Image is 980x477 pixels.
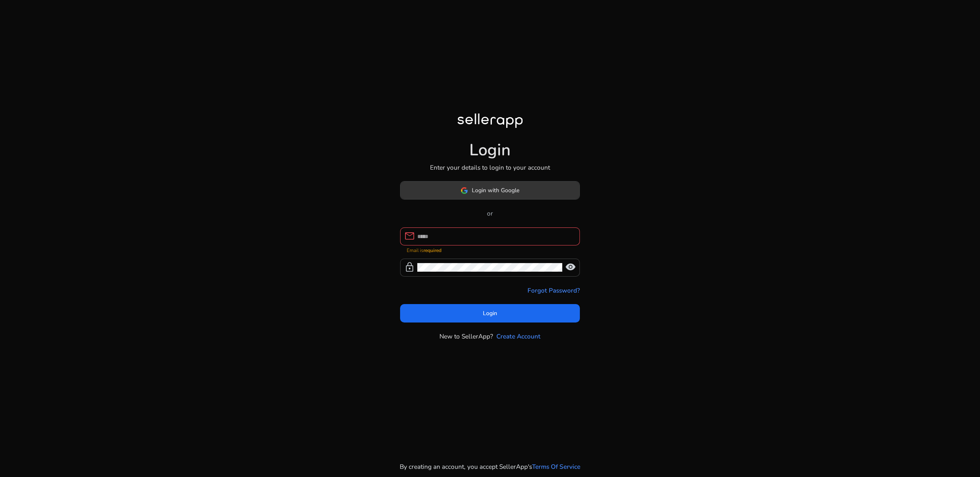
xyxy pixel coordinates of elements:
p: New to SellerApp? [439,332,493,341]
p: Enter your details to login to your account [430,163,550,172]
span: lock [404,262,415,273]
a: Forgot Password? [527,286,580,295]
button: Login with Google [400,181,580,200]
p: or [400,209,580,218]
span: Login [483,309,497,318]
a: Create Account [496,332,541,341]
span: Login with Google [472,186,520,195]
span: mail [404,231,415,241]
a: Terms Of Service [532,462,580,471]
img: google-logo.svg [461,187,468,194]
button: Login [400,304,580,323]
mat-error: Email is [407,245,574,254]
h1: Login [469,141,511,160]
span: visibility [565,262,576,273]
strong: required [423,247,441,254]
